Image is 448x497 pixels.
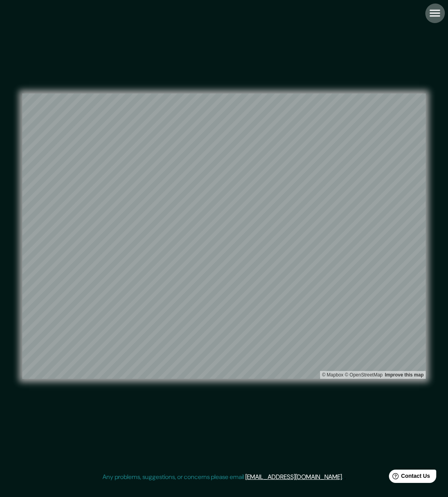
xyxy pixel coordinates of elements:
[322,372,344,378] a: Mapbox
[343,472,344,482] div: .
[345,372,383,378] a: OpenStreetMap
[245,473,342,481] a: [EMAIL_ADDRESS][DOMAIN_NAME]
[22,94,426,379] canvas: Map
[378,466,439,488] iframe: Help widget launcher
[385,372,423,378] a: Map feedback
[103,472,343,482] p: Any problems, suggestions, or concerns please email .
[344,472,346,482] div: .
